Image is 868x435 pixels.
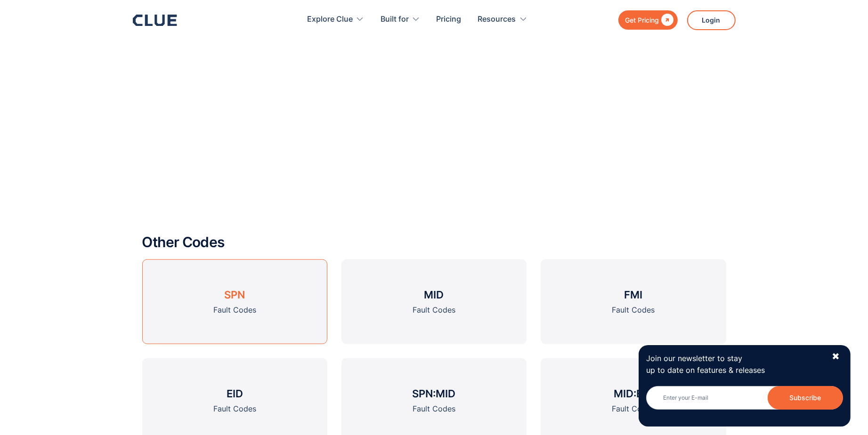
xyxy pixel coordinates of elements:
div: Fault Codes [413,403,455,415]
div: Resources [478,5,527,34]
div: Resources [478,5,516,34]
h3: MID [424,288,444,302]
p: Join our newsletter to stay up to date on features & releases [646,353,823,376]
div: Fault Codes [213,403,256,415]
div: Built for [381,5,420,34]
div:  [659,14,674,26]
h2: Other Codes [142,234,726,250]
div: Explore Clue [307,5,353,34]
div: Fault Codes [213,304,256,316]
a: SPNFault Codes [142,259,327,344]
a: Get Pricing [618,10,678,30]
div: ✖ [832,351,840,362]
a: Pricing [437,5,462,34]
div: Explore Clue [307,5,364,34]
a: MIDFault Codes [341,259,527,344]
div: Get Pricing [625,14,659,26]
input: Enter your E-mail [646,386,843,410]
a: FMIFault Codes [541,259,726,344]
form: Newsletter [646,386,843,419]
div: Fault Codes [413,304,455,316]
input: Subscribe [768,386,843,410]
h3: SPN:MID [412,387,455,401]
h3: MID:EID [614,387,653,401]
div: Fault Codes [612,304,655,316]
h3: SPN [224,288,245,302]
div: Fault Codes [612,403,655,415]
h3: EID [227,387,243,401]
h3: FMI [624,288,642,302]
div: Built for [381,5,409,34]
a: Login [687,10,736,30]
